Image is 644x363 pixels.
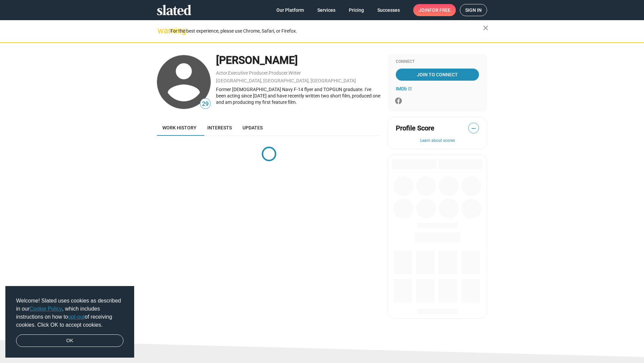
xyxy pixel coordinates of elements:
a: opt-out [68,314,85,320]
a: Successes [372,4,405,16]
span: Sign in [465,4,482,16]
span: Join [419,4,450,16]
div: Connect [396,59,479,65]
span: , [288,72,288,75]
span: Interests [207,125,232,130]
mat-icon: warning [158,27,166,35]
a: Cookie Policy [30,306,62,312]
div: cookieconsent [5,286,134,358]
span: , [268,72,269,75]
span: Welcome! Slated uses cookies as described in our , which includes instructions on how to of recei... [16,297,123,329]
span: Profile Score [396,124,434,133]
span: Join To Connect [397,69,478,81]
div: [PERSON_NAME] [216,53,381,68]
span: for free [429,4,450,16]
span: Work history [162,125,197,130]
span: , [227,72,228,75]
a: Producer [269,70,288,76]
a: Interests [202,120,237,136]
a: [GEOGRAPHIC_DATA], [GEOGRAPHIC_DATA], [GEOGRAPHIC_DATA] [216,78,356,83]
a: Executive Producer [228,70,268,76]
a: Join To Connect [396,69,479,81]
a: Updates [237,120,268,136]
a: Pricing [343,4,369,16]
a: Our Platform [271,4,309,16]
a: IMDb [396,86,412,91]
span: IMDb [396,86,407,91]
span: Our Platform [276,4,304,16]
button: Learn about scores [396,138,479,144]
a: dismiss cookie message [16,334,123,347]
a: Joinfor free [413,4,456,16]
span: Pricing [349,4,364,16]
a: Writer [288,70,301,76]
span: Successes [377,4,400,16]
div: Former [DEMOGRAPHIC_DATA] Navy F-14 flyer and TOPGUN graduate. I've been acting since [DATE] and ... [216,86,381,105]
a: Work history [157,120,202,136]
a: Services [312,4,341,16]
div: For the best experience, please use Chrome, Safari, or Firefox. [170,27,483,36]
mat-icon: close [482,24,490,32]
span: 29 [200,99,210,109]
mat-icon: open_in_new [408,87,412,91]
a: Actor [216,70,227,76]
span: Updates [243,125,263,130]
a: Sign in [460,4,487,16]
span: — [469,124,479,133]
span: Services [317,4,335,16]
